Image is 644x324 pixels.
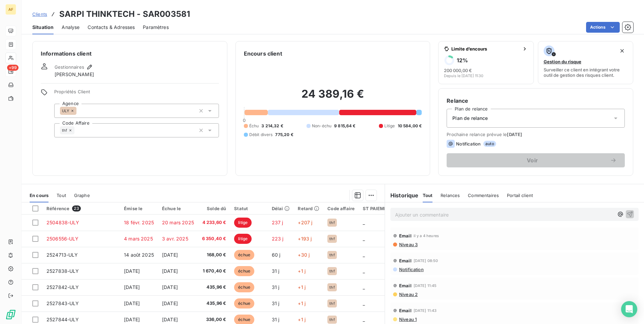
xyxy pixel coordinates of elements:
[162,317,178,322] span: [DATE]
[46,205,116,212] div: Référence
[54,89,219,98] span: Propriétés Client
[363,317,365,322] span: _
[76,108,82,114] input: Ajouter une valeur
[298,236,312,241] span: +193 j
[202,284,226,291] span: 435,96 €
[32,24,54,31] span: Situation
[124,268,140,274] span: [DATE]
[55,71,94,78] span: [PERSON_NAME]
[398,292,418,297] span: Niveau 2
[384,123,395,129] span: Litige
[124,236,153,241] span: 4 mars 2025
[414,309,437,313] span: [DATE] 11:43
[234,250,254,260] span: échue
[329,301,334,305] span: thf
[363,252,365,258] span: _
[46,236,79,241] span: 2506556-ULY
[447,153,625,167] button: Voir
[7,65,19,71] span: +99
[298,284,305,290] span: +1 j
[586,22,620,33] button: Actions
[456,141,481,147] span: Notification
[244,87,422,107] h2: 24 389,16 €
[46,220,79,225] span: 2504838-ULY
[162,252,178,258] span: [DATE]
[441,193,460,198] span: Relances
[272,268,280,274] span: 31 j
[444,68,472,73] span: 200 000,00 €
[438,41,534,84] button: Limite d’encours12%200 000,00 €Depuis le [DATE] 11:30
[275,132,293,138] span: 775,20 €
[234,298,254,309] span: échue
[468,193,499,198] span: Commentaires
[544,59,581,64] span: Gestion du risque
[62,109,69,113] span: ULY
[162,268,178,274] span: [DATE]
[46,300,79,306] span: 2527843-ULY
[452,115,488,122] span: Plan de relance
[329,318,334,322] span: thf
[55,64,84,70] span: Gestionnaires
[298,317,305,322] span: +1 j
[30,193,49,198] span: En cours
[202,252,226,258] span: 168,00 €
[327,206,355,211] div: Code affaire
[62,128,67,132] span: thf
[124,300,140,306] span: [DATE]
[444,74,483,78] span: Depuis le [DATE] 11:30
[234,266,254,276] span: échue
[363,220,365,225] span: _
[162,236,188,241] span: 3 avr. 2025
[143,24,169,31] span: Paramètres
[202,206,226,211] div: Solde dû
[363,300,365,306] span: _
[298,268,305,274] span: +1 j
[57,193,66,198] span: Tout
[249,123,259,129] span: Échu
[298,300,305,306] span: +1 j
[62,24,79,31] span: Analyse
[202,300,226,307] span: 435,96 €
[507,132,522,137] span: [DATE]
[244,50,282,58] h6: Encours client
[544,67,627,78] span: Surveiller ce client en intégrant votre outil de gestion des risques client.
[46,284,79,290] span: 2527842-ULY
[124,220,154,225] span: 18 févr. 2025
[272,317,280,322] span: 31 j
[32,11,47,17] span: Clients
[414,259,438,263] span: [DATE] 08:50
[423,193,433,198] span: Tout
[398,242,418,247] span: Niveau 3
[124,252,154,258] span: 14 août 2025
[59,8,190,20] h3: SARPI THINKTECH - SAR003581
[363,236,365,241] span: _
[234,218,252,228] span: litige
[455,158,610,163] span: Voir
[329,253,334,257] span: thf
[272,300,280,306] span: 31 j
[5,309,16,320] img: Logo LeanPay
[272,252,281,258] span: 60 j
[272,220,283,225] span: 237 j
[272,284,280,290] span: 31 j
[234,282,254,292] span: échue
[399,233,412,238] span: Email
[46,268,79,274] span: 2527838-ULY
[298,252,310,258] span: +30 j
[312,123,331,129] span: Non-échu
[124,284,140,290] span: [DATE]
[398,267,424,272] span: Notification
[398,123,422,129] span: 10 584,00 €
[72,205,80,212] span: 23
[329,221,334,225] span: thf
[398,317,417,322] span: Niveau 1
[399,258,412,263] span: Email
[363,284,365,290] span: _
[32,11,47,18] a: Clients
[162,284,178,290] span: [DATE]
[538,41,633,84] button: Gestion du risqueSurveiller ce client en intégrant votre outil de gestion des risques client.
[162,300,178,306] span: [DATE]
[202,268,226,274] span: 1 670,40 €
[74,193,90,198] span: Graphe
[46,317,79,322] span: 2527844-ULY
